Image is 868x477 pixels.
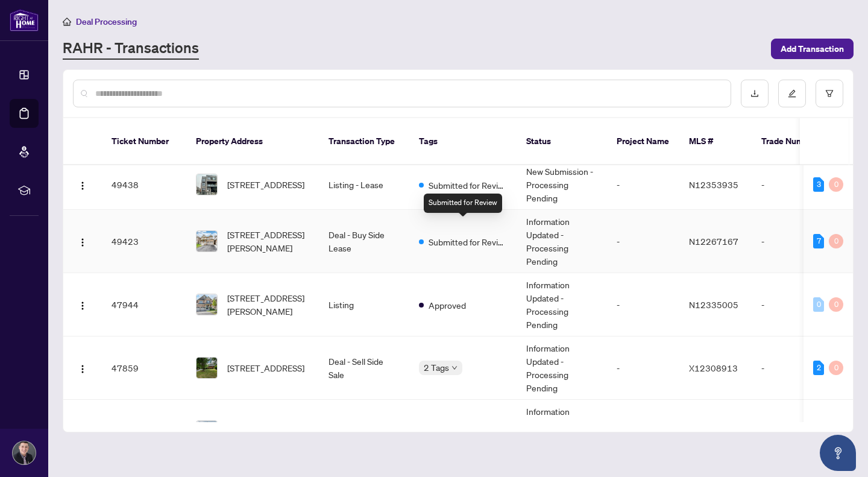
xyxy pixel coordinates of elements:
[76,16,137,27] span: Deal Processing
[73,175,92,194] button: Logo
[429,299,466,312] span: Approved
[607,160,679,210] td: -
[78,364,87,374] img: Logo
[319,273,409,336] td: Listing
[752,273,836,336] td: -
[825,89,834,98] span: filter
[319,336,409,400] td: Deal - Sell Side Sale
[197,421,217,441] img: thumbnail-img
[752,118,836,165] th: Trade Number
[816,80,843,107] button: filter
[829,297,843,312] div: 0
[319,118,409,165] th: Transaction Type
[813,177,824,192] div: 3
[752,210,836,273] td: -
[607,273,679,336] td: -
[73,232,92,251] button: Logo
[679,118,752,165] th: MLS #
[829,234,843,248] div: 0
[781,39,844,58] span: Add Transaction
[197,231,217,251] img: thumbnail-img
[227,178,304,191] span: [STREET_ADDRESS]
[517,336,607,400] td: Information Updated - Processing Pending
[429,235,507,248] span: Submitted for Review
[689,299,738,310] span: N12335005
[771,39,854,59] button: Add Transaction
[451,365,458,371] span: down
[102,400,186,463] td: 46833
[102,118,186,165] th: Ticket Number
[752,400,836,463] td: -
[607,336,679,400] td: -
[752,336,836,400] td: -
[424,194,502,213] div: Submitted for Review
[73,422,92,441] button: Logo
[197,174,217,195] img: thumbnail-img
[829,361,843,375] div: 0
[517,210,607,273] td: Information Updated - Processing Pending
[102,273,186,336] td: 47944
[186,118,319,165] th: Property Address
[517,400,607,463] td: Information Updated - Processing Pending
[689,179,738,190] span: N12353935
[750,89,759,98] span: download
[813,297,824,312] div: 0
[63,38,199,60] a: RAHR - Transactions
[63,17,71,26] span: home
[813,234,824,248] div: 7
[73,358,92,377] button: Logo
[13,441,36,464] img: Profile Icon
[319,160,409,210] td: Listing - Lease
[788,89,796,98] span: edit
[102,210,186,273] td: 49423
[102,160,186,210] td: 49438
[778,80,806,107] button: edit
[78,301,87,311] img: Logo
[78,181,87,191] img: Logo
[73,295,92,314] button: Logo
[227,361,304,374] span: [STREET_ADDRESS]
[102,336,186,400] td: 47859
[227,228,309,254] span: [STREET_ADDRESS][PERSON_NAME]
[424,361,449,374] span: 2 Tags
[429,178,507,192] span: Submitted for Review
[517,118,607,165] th: Status
[607,400,679,463] td: -
[689,236,738,247] span: N12267167
[197,358,217,378] img: thumbnail-img
[10,9,39,31] img: logo
[197,294,217,315] img: thumbnail-img
[78,238,87,247] img: Logo
[227,291,309,318] span: [STREET_ADDRESS][PERSON_NAME]
[689,362,738,373] span: X12308913
[752,160,836,210] td: -
[409,118,517,165] th: Tags
[517,160,607,210] td: New Submission - Processing Pending
[607,210,679,273] td: -
[517,273,607,336] td: Information Updated - Processing Pending
[319,400,409,463] td: Listing
[813,361,824,375] div: 2
[741,80,769,107] button: download
[607,118,679,165] th: Project Name
[829,177,843,192] div: 0
[820,435,856,471] button: Open asap
[319,210,409,273] td: Deal - Buy Side Lease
